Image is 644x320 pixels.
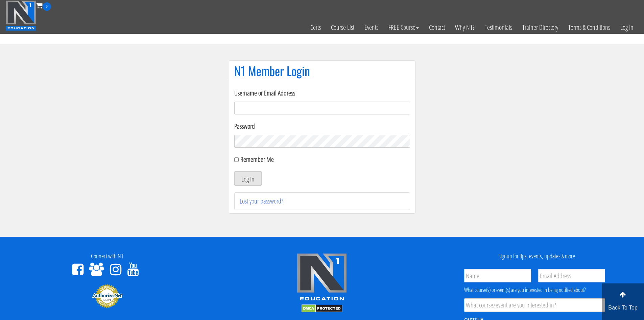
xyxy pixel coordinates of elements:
[240,196,283,206] a: Lost your password?
[326,11,359,44] a: Course List
[43,2,51,11] span: 0
[240,155,274,164] label: Remember Me
[538,269,605,282] input: Email Address
[302,304,342,313] img: DMCA.com Protection Status
[602,304,644,312] p: Back To Top
[234,64,410,78] h1: N1 Member Login
[234,121,410,131] label: Password
[464,269,531,282] input: Name
[450,11,480,44] a: Why N1?
[615,11,639,44] a: Log In
[563,11,615,44] a: Terms & Conditions
[5,0,36,31] img: n1-education
[234,171,262,186] button: Log In
[434,253,639,260] h4: Signup for tips, events, updates & more
[234,88,410,98] label: Username or Email Address
[92,284,122,308] img: Authorize.Net Merchant - Click to Verify
[296,253,347,303] img: n1-edu-logo
[517,11,563,44] a: Trainer Directory
[5,253,210,260] h4: Connect with N1
[305,11,326,44] a: Certs
[383,11,424,44] a: FREE Course
[424,11,450,44] a: Contact
[36,1,51,10] a: 0
[464,286,605,294] div: What course(s) or event(s) are you interested in being notified about?
[359,11,383,44] a: Events
[464,298,605,312] input: What course/event are you interested in?
[480,11,517,44] a: Testimonials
